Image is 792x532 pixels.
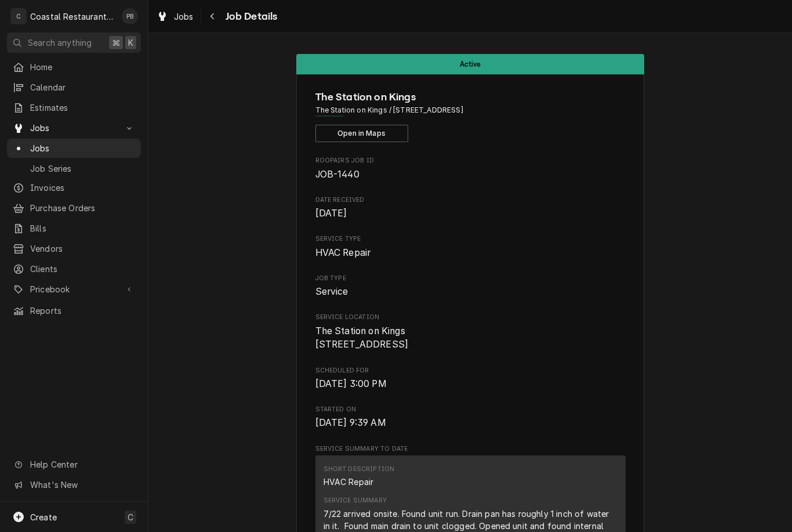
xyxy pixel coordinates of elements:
span: Roopairs Job ID [315,168,626,182]
span: Active [460,60,481,68]
span: [DATE] 3:00 PM [315,378,387,389]
div: Service Type [315,234,626,259]
a: Go to What's New [7,475,141,494]
span: Create [30,512,57,522]
span: Pricebook [30,283,118,295]
button: Open in Maps [315,125,408,142]
span: Started On [315,416,626,430]
span: Started On [315,405,626,414]
span: Jobs [174,10,194,23]
span: Jobs [30,142,135,154]
span: Name [315,89,626,105]
a: Clients [7,259,141,278]
a: Job Series [7,159,141,178]
span: Job Type [315,274,626,283]
div: Scheduled For [315,366,626,391]
span: Job Series [30,162,135,175]
span: ⌘ [112,37,120,49]
a: Jobs [7,139,141,158]
div: PB [122,8,138,24]
span: Estimates [30,102,135,114]
a: Estimates [7,98,141,117]
span: Address [315,105,626,115]
a: Vendors [7,239,141,258]
a: Go to Jobs [7,118,141,137]
span: What's New [30,479,134,491]
div: Status [296,54,644,74]
span: Home [30,61,135,73]
a: Reports [7,301,141,320]
div: Job Type [315,274,626,299]
a: Go to Pricebook [7,280,141,299]
a: Bills [7,219,141,238]
span: HVAC Repair [315,247,371,258]
span: Vendors [30,243,135,255]
div: Service Location [315,313,626,352]
span: Reports [30,305,135,317]
a: Jobs [152,7,198,26]
span: Jobs [30,122,118,134]
span: Bills [30,222,135,234]
span: Service Location [315,313,626,322]
span: Invoices [30,182,135,194]
span: Scheduled For [315,366,626,375]
a: Purchase Orders [7,198,141,218]
span: Job Details [222,9,278,24]
span: Service Summary To Date [315,444,626,454]
span: Clients [30,263,135,275]
span: Scheduled For [315,377,626,391]
span: Roopairs Job ID [315,156,626,165]
span: Service Type [315,246,626,260]
span: JOB-1440 [315,169,359,180]
span: Service [315,286,348,297]
span: Help Center [30,458,134,471]
span: Search anything [28,37,92,49]
span: Calendar [30,81,135,93]
div: Client Information [315,89,626,142]
div: Phill Blush's Avatar [122,8,138,24]
span: K [128,37,133,49]
a: Invoices [7,178,141,197]
span: Service Type [315,234,626,244]
a: Go to Help Center [7,455,141,474]
span: [DATE] [315,208,347,219]
span: Purchase Orders [30,202,135,214]
div: C [10,8,27,24]
a: Calendar [7,78,141,97]
span: [DATE] 9:39 AM [315,417,386,428]
div: Date Received [315,196,626,220]
div: Service Summary [324,496,387,505]
div: Roopairs Job ID [315,156,626,181]
button: Search anything⌘K [7,32,141,53]
div: Coastal Restaurant Repair [30,10,115,23]
a: Home [7,57,141,77]
button: Navigate back [204,7,222,26]
div: Short Description [324,465,395,474]
span: Service Location [315,324,626,352]
span: Job Type [315,285,626,299]
div: HVAC Repair [324,476,374,488]
span: Date Received [315,196,626,205]
span: The Station on Kings [STREET_ADDRESS] [315,325,409,350]
span: Date Received [315,207,626,220]
div: Started On [315,405,626,430]
span: C [128,511,133,523]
